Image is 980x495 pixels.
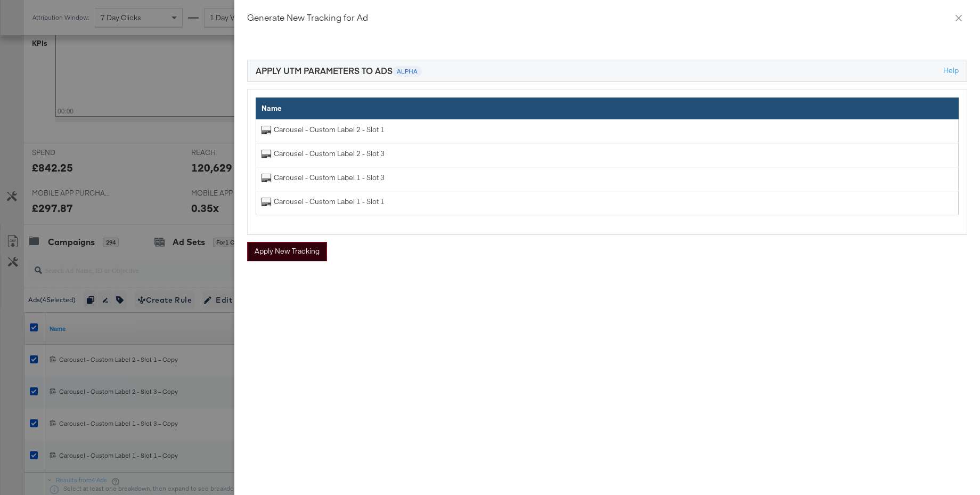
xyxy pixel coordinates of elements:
div: Carousel - Custom Label 2 - Slot 1 [274,125,385,135]
th: Name [256,98,959,119]
div: Generate New Tracking for Ad [247,11,967,23]
button: Close [944,3,974,33]
span: close [954,14,963,22]
button: Apply New Tracking [247,242,327,261]
div: Carousel - Custom Label 2 - Slot 3 [274,149,385,159]
div: Carousel - Custom Label 1 - Slot 3 [274,173,385,183]
div: Carousel - Custom Label 1 - Slot 1 [274,197,385,207]
span: Alpha [393,68,422,76]
a: help [943,66,959,75]
div: Apply UTM Parameters to Ads [256,64,422,77]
